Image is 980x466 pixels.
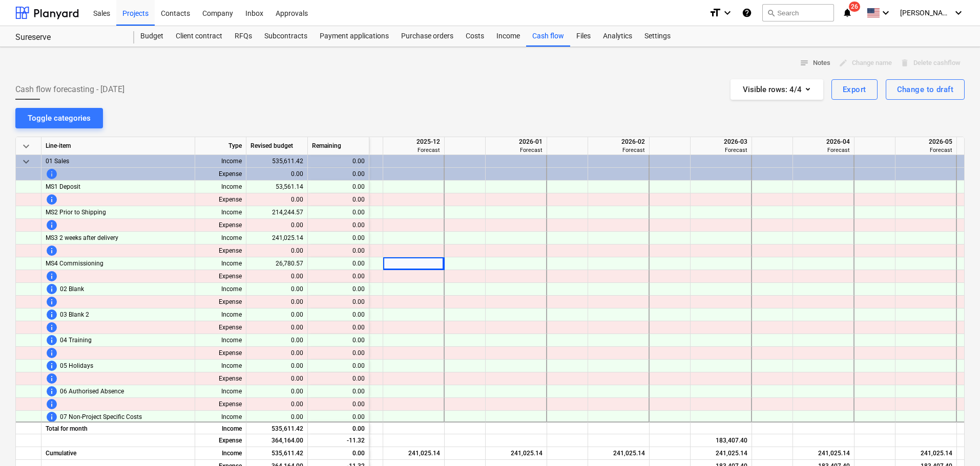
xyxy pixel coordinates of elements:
div: 241,025.14 [695,447,747,460]
span: 04 Training [60,334,92,347]
div: 241,025.14 [900,447,952,460]
span: This line-item cannot be forecasted before revised budget is updated [46,193,58,206]
div: 2026-01 [490,137,543,146]
a: Client contract [170,26,228,47]
div: 214,244.57 [246,206,308,219]
div: 0.00 [312,334,365,347]
div: 241,025.14 [797,447,850,460]
span: This line-item cannot be forecasted before price for client is updated. To change this, contact y... [46,360,58,372]
span: 05 Holidays [60,360,93,372]
div: 241,025.14 [246,232,308,245]
div: 0.00 [246,321,308,334]
a: Subcontracts [258,26,314,47]
span: This line-item cannot be forecasted before price for client is updated. To change this, contact y... [46,308,58,321]
div: Income [195,181,246,193]
i: keyboard_arrow_down [880,7,892,19]
div: Income [195,308,246,321]
div: Income [195,206,246,219]
div: Income [195,232,246,245]
span: This line-item cannot be forecasted before price for client is updated. To change this, contact y... [46,334,58,346]
div: Income [195,411,246,424]
div: Income [490,26,526,47]
div: 0.00 [312,372,365,385]
span: 07 Non-Project Specific Costs [60,411,142,424]
span: Notes [800,57,830,69]
div: Budget [134,26,170,47]
div: Total for month [41,421,195,434]
div: -11.32 [308,434,369,447]
span: This line-item cannot be forecasted before revised budget is updated [46,296,58,308]
span: This line-item cannot be forecasted before revised budget is updated [46,168,58,180]
div: 183,407.40 [695,434,747,447]
span: This line-item cannot be forecasted before price for client is updated. To change this, contact y... [46,385,58,397]
span: This line-item cannot be forecasted before revised budget is updated [46,398,58,410]
div: Export [843,83,866,96]
div: 0.00 [312,308,365,321]
div: 0.00 [246,398,308,411]
div: 0.00 [312,232,365,245]
div: 241,025.14 [387,447,440,460]
div: Payment applications [314,26,395,47]
div: 0.00 [246,219,308,232]
div: Forecast [592,146,645,154]
div: 0.00 [246,385,308,398]
span: 03 Blank 2 [60,308,89,321]
div: 535,611.42 [246,155,308,168]
div: 0.00 [246,283,308,296]
div: 0.00 [312,347,365,360]
span: notes [800,58,809,68]
button: Search [762,4,834,21]
div: 0.00 [246,296,308,308]
div: Forecast [387,146,440,154]
div: 0.00 [246,270,308,283]
div: Expense [195,434,246,447]
div: 0.00 [312,283,365,296]
div: Chat Widget [929,417,980,466]
span: 26 [849,2,860,12]
i: format_size [709,7,721,19]
div: Cash flow [526,26,570,47]
div: Expense [195,168,246,181]
a: Costs [460,26,490,47]
span: keyboard_arrow_down [20,156,32,168]
div: 2025-12 [387,137,440,146]
span: 01 Sales [46,155,69,168]
div: Expense [195,193,246,206]
div: Purchase orders [395,26,460,47]
span: [PERSON_NAME] [900,9,951,17]
div: Expense [195,219,246,232]
div: Analytics [597,26,638,47]
div: 0.00 [312,385,365,398]
span: This line-item cannot be forecasted before price for client is updated. To change this, contact y... [46,411,58,423]
div: 26,780.57 [246,257,308,270]
div: Cumulative [41,447,195,460]
span: This line-item cannot be forecasted before revised budget is updated [46,270,58,282]
div: Sureserve [15,32,122,43]
div: 0.00 [308,155,369,168]
div: Income [195,334,246,347]
span: search [767,9,775,17]
div: 0.00 [312,296,365,308]
div: Forecast [900,146,952,154]
div: RFQs [228,26,258,47]
div: Expense [195,270,246,283]
a: Settings [638,26,677,47]
a: Files [570,26,597,47]
div: 2026-05 [900,137,952,146]
span: MS2 Prior to Shipping [46,206,106,219]
i: keyboard_arrow_down [952,7,965,19]
span: 02 Blank [60,283,84,296]
div: 0.00 [312,206,365,219]
button: Toggle categories [15,108,103,128]
div: Forecast [797,146,850,154]
div: 0.00 [246,360,308,372]
div: 535,611.42 [246,447,308,460]
div: 0.00 [312,181,365,193]
span: 06 Authorised Absence [60,385,124,398]
span: Cash flow forecasting - [DATE] [15,83,124,96]
div: Visible rows : 4/4 [743,83,811,96]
